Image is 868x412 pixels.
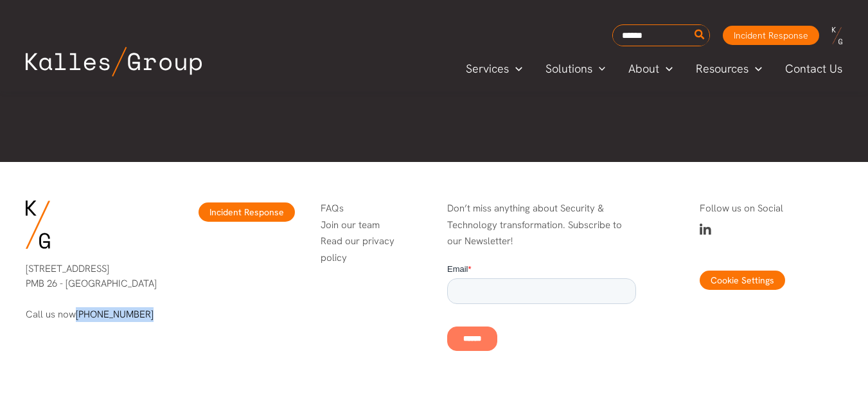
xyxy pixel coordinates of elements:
button: Cookie Settings [700,271,785,290]
iframe: Form 0 [447,263,636,373]
a: Incident Response [723,26,819,45]
a: Join our team [321,219,380,231]
span: Solutions [545,59,592,78]
a: SolutionsMenu Toggle [534,59,617,78]
span: Menu Toggle [659,59,673,78]
span: About [628,59,659,78]
a: ResourcesMenu Toggle [684,59,774,78]
a: ServicesMenu Toggle [454,59,534,78]
span: Services [466,59,509,78]
a: Incident Response [199,202,295,222]
p: Don’t miss anything about Security & Technology transformation. Subscribe to our Newsletter! [447,201,636,250]
button: Search [692,25,708,46]
p: Call us now [26,307,168,322]
span: Contact Us [785,59,842,78]
img: Kalles Group [26,47,202,76]
a: AboutMenu Toggle [617,59,684,78]
span: Menu Toggle [509,59,522,78]
span: Resources [696,59,748,78]
span: Menu Toggle [748,59,762,78]
a: Contact Us [774,59,855,78]
nav: Primary Site Navigation [454,58,855,79]
p: [STREET_ADDRESS] PMB 26 - [GEOGRAPHIC_DATA] [26,262,168,291]
a: FAQs [321,202,344,215]
img: KG-Logo-Signature [26,201,50,249]
span: Menu Toggle [592,59,606,78]
a: [PHONE_NUMBER] [76,308,154,321]
a: Read our privacy policy [321,235,394,264]
p: Follow us on Social [700,201,842,217]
